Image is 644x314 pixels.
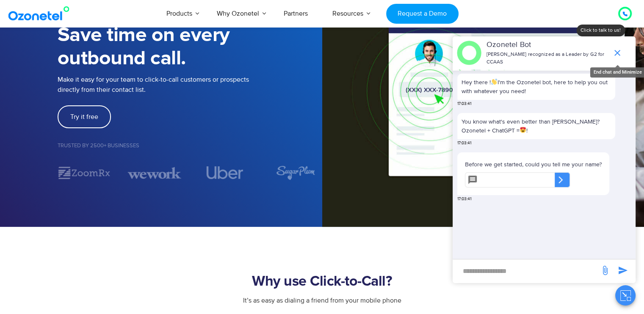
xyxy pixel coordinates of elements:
[462,117,611,135] p: You know what's even better than [PERSON_NAME]? Ozonetel + ChatGPT = !
[128,165,181,180] img: wework
[609,44,626,61] span: end chat or minimize
[386,4,459,24] a: Request a Demo
[58,165,111,180] img: zoomrx
[615,285,636,306] button: Close chat
[486,51,608,66] p: [PERSON_NAME] recognized as a Leader by G2 for CCAAS
[486,39,608,51] p: Ozonetel Bot
[462,78,611,96] p: Hey there ! I'm the Ozonetel bot, here to help you out with whatever you need!
[58,165,111,180] div: 2 / 7
[58,165,322,180] div: Image Carousel
[614,262,631,279] span: send message
[128,165,181,180] div: 3 / 7
[70,113,98,120] span: Try it free
[457,264,596,279] div: new-msg-input
[457,196,471,202] span: 17:03:41
[268,165,322,180] div: 5 / 7
[457,41,481,65] img: header
[58,105,111,128] a: Try it free
[275,165,315,180] img: sugarplum
[491,79,497,85] img: 👋
[58,74,322,95] p: Make it easy for your team to click-to-call customers or prospects directly from their contact list.
[597,262,614,279] span: send message
[58,143,322,149] h5: Trusted by 2500+ Businesses
[58,24,322,70] h1: Save time on every outbound call.
[520,127,526,133] img: 😍
[207,166,243,179] img: uber
[457,140,471,146] span: 17:03:41
[465,160,602,169] p: Before we get started, could you tell me your name?
[58,273,587,290] h2: Why use Click-to-Call?
[198,166,252,179] div: 4 / 7
[243,296,401,305] span: It’s as easy as dialing a friend from your mobile phone
[457,101,471,107] span: 17:03:41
